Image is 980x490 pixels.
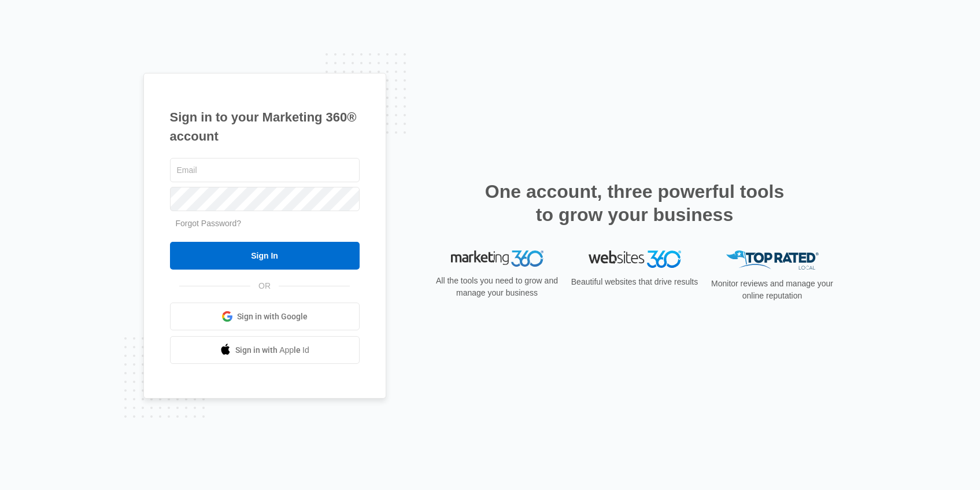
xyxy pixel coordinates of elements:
input: Sign In [170,242,360,270]
span: OR [250,280,279,292]
a: Sign in with Google [170,303,360,330]
a: Forgot Password? [176,219,242,228]
p: All the tools you need to grow and manage your business [432,275,562,299]
img: Websites 360 [589,250,681,267]
img: Top Rated Local [726,250,819,270]
a: Sign in with Apple Id [170,336,360,364]
span: Sign in with Apple Id [235,344,309,356]
input: Email [170,158,360,182]
h1: Sign in to your Marketing 360® account [170,108,360,146]
img: Marketing 360 [451,250,543,267]
h2: One account, three powerful tools to grow your business [482,180,788,226]
span: Sign in with Google [237,311,308,323]
p: Monitor reviews and manage your online reputation [708,278,837,302]
p: Beautiful websites that drive results [570,276,700,288]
